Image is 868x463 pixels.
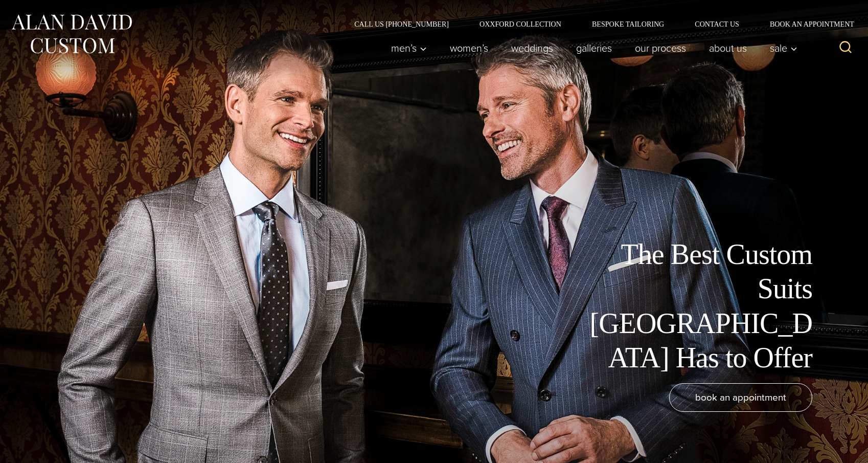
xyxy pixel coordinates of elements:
[669,383,812,412] a: book an appointment
[833,36,858,60] button: View Search Form
[577,20,679,28] a: Bespoke Tailoring
[391,43,427,53] span: Men’s
[10,11,133,57] img: Alan David Custom
[755,20,858,28] a: Book an Appointment
[380,38,803,58] nav: Primary Navigation
[695,390,786,405] span: book an appointment
[500,38,565,58] a: weddings
[770,43,797,53] span: Sale
[339,20,858,28] nav: Secondary Navigation
[698,38,759,58] a: About Us
[565,38,624,58] a: Galleries
[624,38,698,58] a: Our Process
[464,20,577,28] a: Oxxford Collection
[439,38,500,58] a: Women’s
[679,20,755,28] a: Contact Us
[582,237,812,375] h1: The Best Custom Suits [GEOGRAPHIC_DATA] Has to Offer
[339,20,464,28] a: Call Us [PHONE_NUMBER]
